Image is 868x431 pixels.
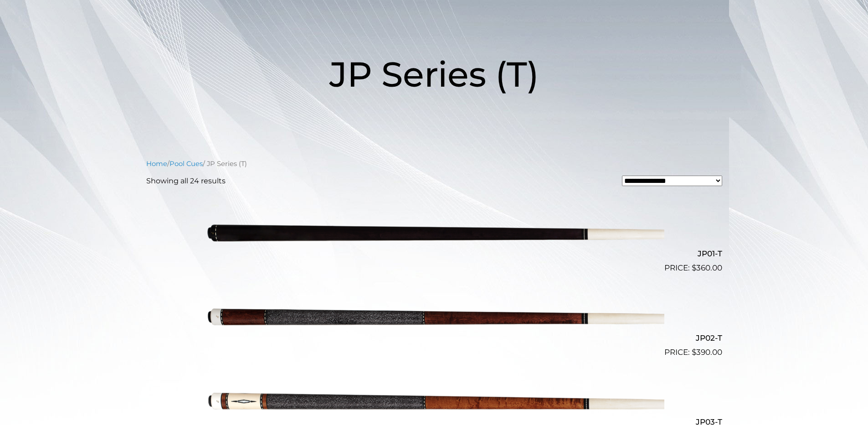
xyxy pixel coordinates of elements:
[146,159,722,169] nav: Breadcrumb
[329,53,539,95] span: JP Series (T)
[692,348,722,357] bdi: 390.00
[692,263,722,272] bdi: 360.00
[146,160,167,168] a: Home
[146,329,722,346] h2: JP02-T
[622,176,722,186] select: Shop order
[146,194,722,274] a: JP01-T $360.00
[204,194,664,270] img: JP01-T
[146,278,722,358] a: JP02-T $390.00
[146,176,226,187] p: Showing all 24 results
[146,245,722,262] h2: JP01-T
[169,160,203,168] a: Pool Cues
[692,348,696,357] span: $
[692,263,696,272] span: $
[204,278,664,354] img: JP02-T
[146,414,722,431] h2: JP03-T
